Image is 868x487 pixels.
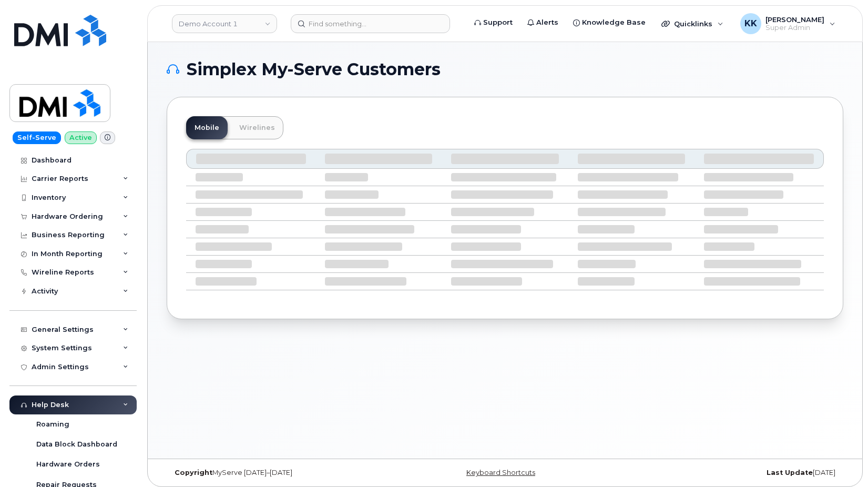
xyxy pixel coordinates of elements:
div: MyServe [DATE]–[DATE] [167,469,392,477]
strong: Copyright [175,469,212,476]
div: [DATE] [618,469,843,477]
strong: Last Update [767,469,813,476]
a: Keyboard Shortcuts [466,469,535,476]
span: Simplex My-Serve Customers [187,62,441,77]
a: Wirelines [231,116,283,139]
a: Mobile [186,116,228,139]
